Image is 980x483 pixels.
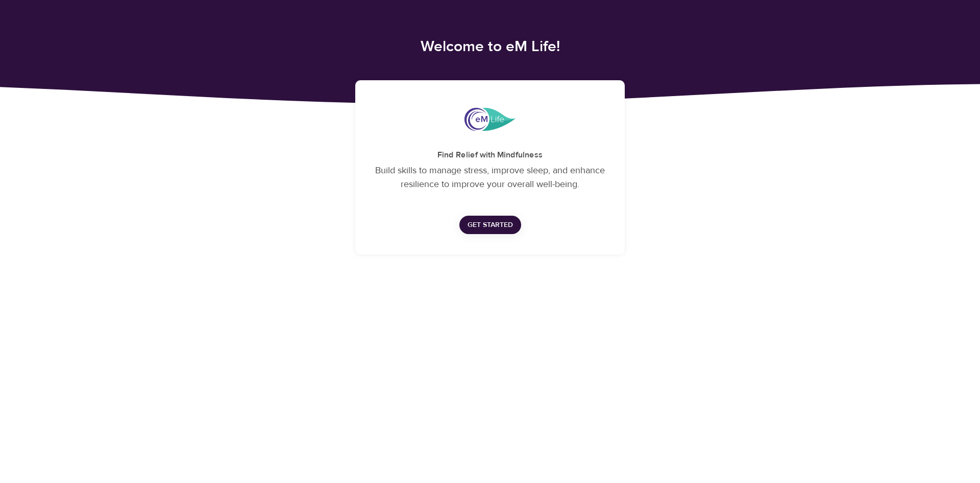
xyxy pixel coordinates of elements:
[459,216,521,235] button: Get Started
[367,164,612,191] p: Build skills to manage stress, improve sleep, and enhance resilience to improve your overall well...
[367,150,612,160] h5: Find Relief with Mindfulness
[464,108,516,131] img: eMindful_logo.png
[211,37,769,56] h4: Welcome to eM Life!
[468,219,513,232] span: Get Started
